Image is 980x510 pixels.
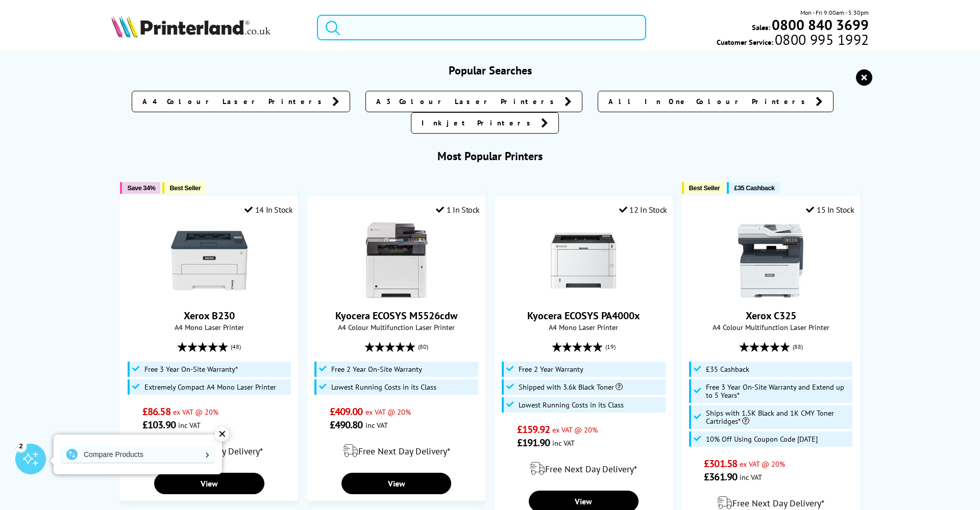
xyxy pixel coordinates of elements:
span: Ships with 1.5K Black and 1K CMY Toner Cartridges* [706,409,850,425]
span: £490.80 [330,418,363,431]
span: Free 3 Year On-Site Warranty and Extend up to 5 Years* [706,383,850,399]
span: inc VAT [552,438,575,448]
span: £35 Cashback [734,184,774,192]
span: A3 Colour Laser Printers [376,96,559,107]
span: ex VAT @ 20% [740,459,785,469]
span: 10% Off Using Coupon Code [DATE] [706,435,818,443]
b: 0800 840 3699 [772,15,869,34]
span: A4 Colour Multifunction Laser Printer [688,322,854,332]
span: Best Seller [689,184,720,192]
div: ✕ [215,427,229,441]
div: 1 In Stock [436,205,480,215]
span: Free 2 Year On-Site Warranty [331,365,422,373]
span: A4 Colour Laser Printers [142,96,327,107]
h3: Most Popular Printers [111,149,869,163]
h3: Popular Searches [111,63,869,78]
div: 12 In Stock [619,205,667,215]
span: A4 Mono Laser Printer [500,322,667,332]
span: ex VAT @ 20% [173,407,218,417]
span: A4 Colour Multifunction Laser Printer [313,322,480,332]
span: Free 2 Year Warranty [519,365,583,373]
span: All In One Colour Printers [608,96,811,107]
a: A4 Colour Laser Printers [132,91,350,112]
span: inc VAT [178,420,201,430]
a: Xerox B230 [184,309,235,322]
span: (19) [605,337,616,356]
a: Compare Products [61,446,214,463]
div: modal_delivery [313,437,480,465]
span: inc VAT [365,420,388,430]
span: Lowest Running Costs in its Class [519,401,624,409]
a: View [154,473,264,494]
img: Printerland Logo [111,15,271,38]
div: 2 [15,440,27,451]
span: ex VAT @ 20% [365,407,411,417]
img: Kyocera ECOSYS PA4000x [545,222,622,299]
span: (80) [418,337,428,356]
div: 14 In Stock [244,205,292,215]
span: £301.58 [704,457,737,470]
a: Xerox B230 [171,291,248,301]
a: Xerox C325 [746,309,796,322]
input: Search product or [317,15,646,40]
a: Kyocera ECOSYS PA4000x [527,309,640,322]
span: Save 34% [127,184,155,192]
a: View [341,473,451,494]
span: £86.58 [142,405,170,418]
a: Printerland Logo [111,15,304,40]
button: Best Seller [682,182,725,194]
span: £361.90 [704,470,737,483]
button: Save 34% [120,182,160,194]
img: Kyocera ECOSYS M5526cdw [358,222,435,299]
span: 0800 995 1992 [773,35,869,44]
span: £409.00 [330,405,363,418]
span: Free 3 Year On-Site Warranty* [144,365,238,373]
a: Kyocera ECOSYS PA4000x [545,291,622,301]
img: Xerox C325 [732,222,809,299]
span: Inkjet Printers [422,118,536,128]
span: inc VAT [740,472,762,482]
span: A4 Mono Laser Printer [126,322,292,332]
img: Xerox B230 [171,222,248,299]
span: Customer Service: [717,35,869,47]
a: Kyocera ECOSYS M5526cdw [335,309,457,322]
span: Extremely Compact A4 Mono Laser Printer [144,383,276,391]
span: £103.90 [142,418,176,431]
a: Kyocera ECOSYS M5526cdw [358,291,435,301]
span: Best Seller [169,184,201,192]
span: Shipped with 3.6k Black Toner [519,383,623,391]
button: Best Seller [162,182,206,194]
a: Xerox C325 [732,291,809,301]
span: £35 Cashback [706,365,749,373]
div: 15 In Stock [806,205,854,215]
span: Lowest Running Costs in its Class [331,383,436,391]
button: £35 Cashback [727,182,779,194]
span: (88) [793,337,803,356]
a: Inkjet Printers [411,112,559,134]
span: Sales: [752,22,770,32]
span: £191.90 [517,436,550,449]
span: (48) [231,337,241,356]
a: All In One Colour Printers [598,91,834,112]
a: A3 Colour Laser Printers [365,91,582,112]
span: £159.92 [517,423,550,436]
div: modal_delivery [500,454,667,483]
span: Mon - Fri 9:00am - 5:30pm [800,8,869,17]
a: 0800 840 3699 [770,20,869,30]
span: ex VAT @ 20% [552,425,598,435]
